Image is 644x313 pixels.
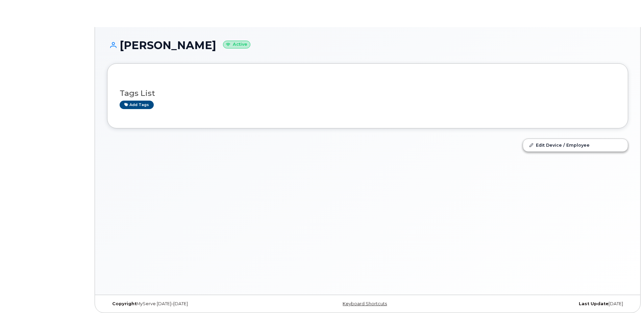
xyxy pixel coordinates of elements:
h1: [PERSON_NAME] [107,39,628,51]
div: MyServe [DATE]–[DATE] [107,301,281,307]
a: Add tags [120,101,154,109]
a: Keyboard Shortcuts [343,301,387,306]
div: [DATE] [454,301,628,307]
strong: Copyright [112,301,137,306]
small: Active [223,41,250,48]
h3: Tags List [120,89,616,98]
a: Edit Device / Employee [523,139,628,151]
strong: Last Update [579,301,609,306]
